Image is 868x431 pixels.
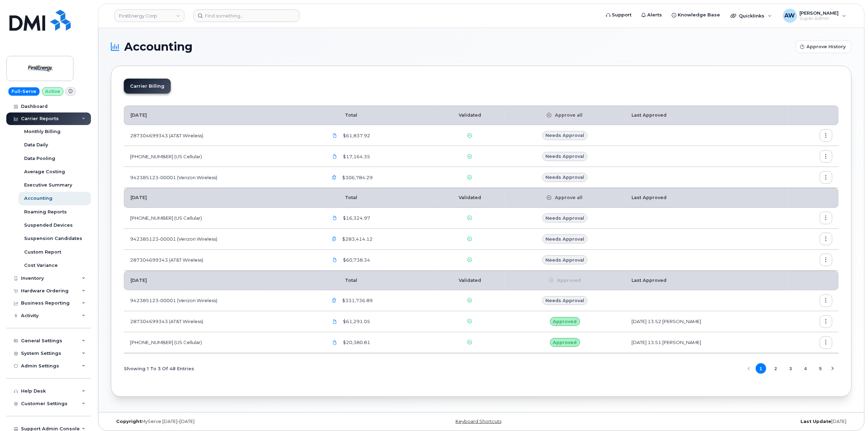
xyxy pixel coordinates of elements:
[545,174,584,181] span: Needs Approval
[545,132,584,139] span: Needs Approval
[124,167,322,188] td: 942385123-00001 (Verizon Wireless)
[625,311,789,332] td: [DATE] 13:52 [PERSON_NAME]
[341,257,370,263] span: $60,738.34
[124,146,322,167] td: [PHONE_NUMBER] (US Cellular)
[341,132,370,139] span: $61,837.92
[625,188,789,207] th: Last Approved
[341,153,370,160] span: $17,164.35
[124,332,322,353] td: [PHONE_NUMBER] (US Cellular)
[328,336,341,349] a: First Energy 175300282 Jul 2025.pdf
[625,332,789,353] td: [DATE] 13:51 [PERSON_NAME]
[552,195,583,201] span: Approve all
[328,212,341,224] a: First Energy 175300282 Aug 2025.pdf
[124,290,322,311] td: 942385123-00001 (Verizon Wireless)
[435,105,504,125] th: Validated
[806,43,846,50] span: Approve History
[625,105,789,125] th: Last Approved
[800,363,811,374] button: Page 4
[838,401,863,426] iframe: Messenger Launcher
[341,215,370,221] span: $16,324.97
[456,419,501,424] a: Keyboard Shortcuts
[124,229,322,250] td: 942385123-00001 (Verizon Wireless)
[341,339,370,346] span: $20,380.81
[605,419,852,424] div: [DATE]
[124,125,322,146] td: 287304699343 (AT&T Wireless)
[116,419,141,424] strong: Copyright
[815,363,826,374] button: Page 5
[328,150,341,162] a: First Energy 175300282 Sep 2025.pdf
[124,42,192,52] span: Accounting
[124,105,322,125] th: [DATE]
[545,257,584,263] span: Needs Approval
[328,129,341,141] a: 287304699343_20250901_F.pdf
[435,271,504,290] th: Validated
[341,236,373,242] span: $283,414.12
[800,419,831,424] strong: Last Update
[124,208,322,229] td: [PHONE_NUMBER] (US Cellular)
[435,188,504,207] th: Validated
[553,277,581,284] span: Approved
[545,297,584,304] span: Needs Approval
[552,112,583,118] span: Approve all
[341,297,373,304] span: $331,736.89
[124,188,322,207] th: [DATE]
[770,363,781,374] button: Page 2
[124,311,322,332] td: 287304699343 (AT&T Wireless)
[124,271,322,290] th: [DATE]
[124,250,322,271] td: 287304699343 (AT&T Wireless)
[625,271,789,290] th: Last Approved
[545,215,584,221] span: Needs Approval
[341,174,373,181] span: $306,784.29
[545,153,584,160] span: Needs Approval
[785,363,796,374] button: Page 3
[553,339,577,346] span: Approved
[328,278,357,283] span: Total
[827,363,838,374] button: Next Page
[553,318,577,325] span: Approved
[328,112,357,118] span: Total
[328,254,341,266] a: FirstEnergy.287304699343_20250801_F.pdf
[341,318,370,325] span: $61,291.05
[796,41,852,53] button: Approve History
[111,419,358,424] div: MyServe [DATE]–[DATE]
[124,363,194,374] span: Showing 1 To 3 Of 48 Entries
[545,236,584,242] span: Needs Approval
[328,315,341,328] a: FirstEnergy.287304699343_20250701_F.pdf
[756,363,766,374] button: Page 1
[328,195,357,200] span: Total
